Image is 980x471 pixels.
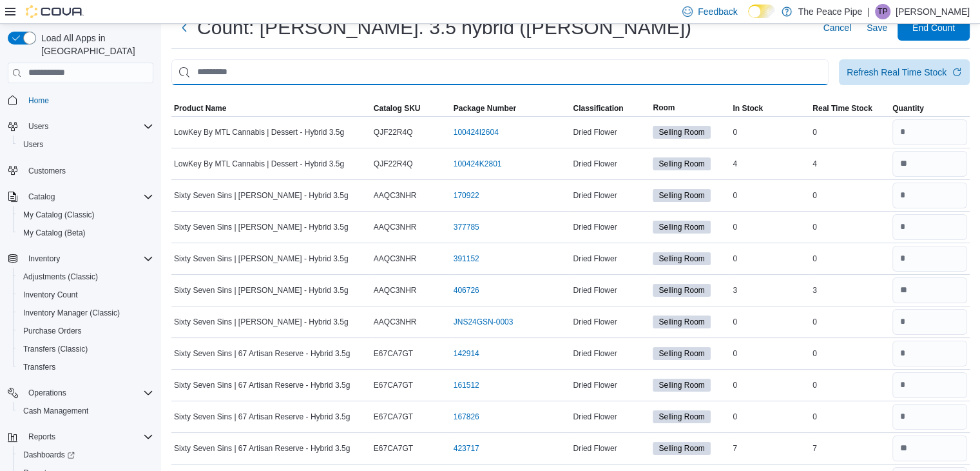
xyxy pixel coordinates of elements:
span: Sixty Seven Sins | [PERSON_NAME] - Hybrid 3.5g [174,222,349,232]
span: Reports [28,432,55,442]
span: AAQC3NHR [374,190,417,201]
button: My Catalog (Classic) [13,206,159,224]
span: QJF22R4Q [374,159,413,169]
button: Catalog [3,188,159,206]
span: Selling Room [658,221,704,233]
span: Inventory Manager (Classic) [18,305,153,321]
span: Purchase Orders [18,323,153,339]
button: Cancel [818,15,856,41]
span: LowKey By MTL Cannabis | Dessert - Hybrid 3.5g [174,159,344,169]
a: Transfers [18,359,61,375]
span: Selling Room [658,348,704,359]
div: 0 [730,314,810,330]
span: Save [867,21,887,34]
button: In Stock [730,101,810,116]
div: 0 [810,346,890,361]
a: Dashboards [18,447,80,463]
span: Selling Room [653,379,710,392]
span: AAQC3NHR [374,254,417,264]
span: Catalog [23,189,153,205]
span: Real Time Stock [812,103,872,114]
div: 0 [810,314,890,330]
span: Selling Room [653,189,710,202]
button: Catalog SKU [371,101,451,116]
span: Dried Flower [573,254,617,264]
button: Adjustments (Classic) [13,268,159,286]
button: Inventory [23,251,65,266]
span: Users [28,121,48,132]
span: My Catalog (Beta) [23,228,86,238]
span: Dried Flower [573,159,617,169]
span: E67CA7GT [374,443,413,454]
span: Quantity [892,103,924,114]
span: E67CA7GT [374,348,413,359]
span: Selling Room [658,443,704,454]
button: Package Number [451,101,571,116]
span: In Stock [733,103,763,114]
span: Feedback [698,5,737,18]
button: Next [171,15,197,41]
span: Dark Mode [748,18,749,19]
button: Users [13,135,159,154]
span: Sixty Seven Sins | [PERSON_NAME] - Hybrid 3.5g [174,254,349,264]
span: Dried Flower [573,412,617,422]
span: Sixty Seven Sins | 67 Artisan Reserve - Hybrid 3.5g [174,380,350,390]
span: Operations [23,385,153,401]
span: Sixty Seven Sins | [PERSON_NAME] - Hybrid 3.5g [174,285,349,296]
button: Reports [3,428,159,446]
div: 0 [810,409,890,425]
a: 406726 [454,285,479,296]
span: Selling Room [653,221,710,234]
a: 391152 [454,254,479,264]
div: 4 [730,156,810,172]
span: Selling Room [658,190,704,201]
span: Selling Room [658,126,704,138]
div: 4 [810,156,890,172]
div: 0 [730,409,810,425]
span: Selling Room [653,252,710,265]
a: My Catalog (Beta) [18,225,91,241]
div: 7 [810,441,890,456]
span: Selling Room [653,126,710,139]
button: Operations [23,385,72,401]
a: 161512 [454,380,479,390]
div: 3 [730,283,810,298]
a: 170922 [454,190,479,201]
input: Dark Mode [748,5,775,18]
span: My Catalog (Classic) [18,207,153,223]
p: | [867,4,870,19]
button: Product Name [171,101,371,116]
button: Classification [570,101,650,116]
span: Dried Flower [573,190,617,201]
span: Customers [23,163,153,179]
span: Selling Room [658,411,704,423]
div: 7 [730,441,810,456]
span: Dried Flower [573,348,617,359]
div: 3 [810,283,890,298]
span: Dashboards [23,450,75,460]
span: AAQC3NHR [374,285,417,296]
span: Home [28,95,49,106]
button: My Catalog (Beta) [13,224,159,242]
span: Room [653,103,675,113]
span: Cash Management [18,403,153,419]
button: Cash Management [13,402,159,420]
div: 0 [730,125,810,140]
span: Transfers (Classic) [18,341,153,357]
a: Inventory Count [18,287,83,303]
button: Inventory Count [13,286,159,304]
span: Dried Flower [573,222,617,232]
span: Users [18,137,153,152]
div: 0 [810,377,890,393]
input: This is a search bar. After typing your query, hit enter to filter the results lower in the page. [171,59,829,85]
a: Customers [23,163,71,179]
span: Selling Room [653,347,710,360]
a: 167826 [454,412,479,422]
span: Inventory Manager (Classic) [23,308,120,318]
a: Cash Management [18,403,93,419]
span: Load All Apps in [GEOGRAPHIC_DATA] [36,32,153,57]
span: Cash Management [23,406,88,416]
span: Selling Room [653,157,710,170]
span: Operations [28,388,66,398]
span: Sixty Seven Sins | 67 Artisan Reserve - Hybrid 3.5g [174,348,350,359]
